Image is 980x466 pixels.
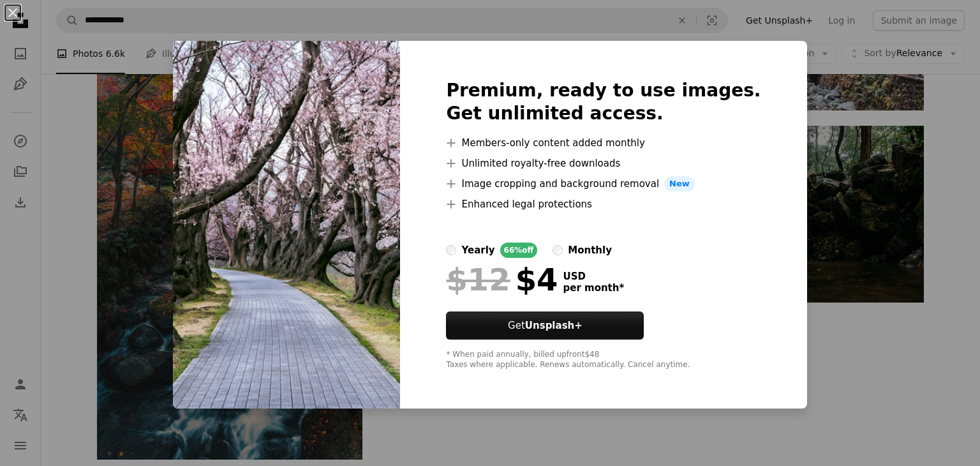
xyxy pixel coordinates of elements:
h2: Premium, ready to use images. Get unlimited access. [446,79,761,125]
div: $4 [446,263,558,296]
li: Members-only content added monthly [446,135,761,151]
li: Unlimited royalty-free downloads [446,156,761,171]
span: $12 [446,263,510,296]
span: USD [563,271,624,282]
li: Enhanced legal protections [446,197,761,212]
strong: Unsplash+ [525,320,583,331]
span: per month * [563,282,624,294]
input: monthly [553,245,563,255]
img: premium_photo-1661963210464-73560a246e06 [173,41,400,409]
li: Image cropping and background removal [446,176,761,192]
div: * When paid annually, billed upfront $48 Taxes where applicable. Renews automatically. Cancel any... [446,350,761,370]
div: yearly [461,243,494,258]
div: monthly [568,243,612,258]
span: New [664,176,695,192]
input: yearly66%off [446,245,456,255]
div: 66% off [500,243,538,258]
button: GetUnsplash+ [446,312,644,340]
